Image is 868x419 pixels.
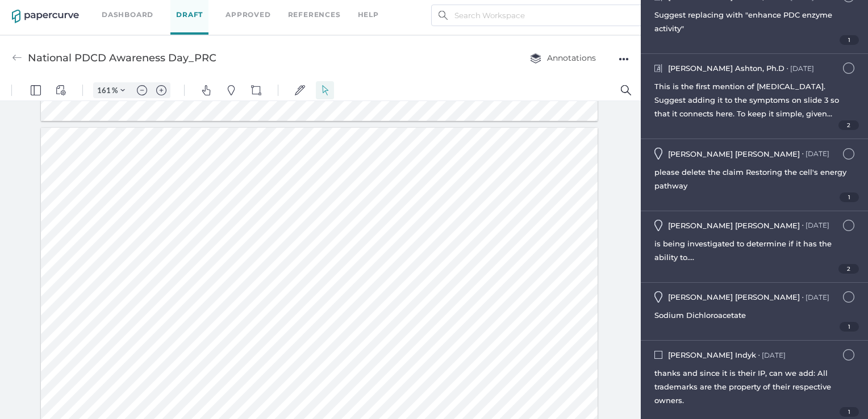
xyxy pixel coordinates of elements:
[530,53,541,64] img: annotation-layers.cc6d0e6b.svg
[654,239,832,262] span: is being investigated to determine if it has the ability to....
[619,51,629,67] div: ●●●
[31,5,41,15] img: default-leftsidepanel.svg
[226,5,236,15] img: default-pin.svg
[133,2,151,18] button: Zoom out
[840,322,859,332] span: 1
[840,35,859,45] span: 1
[840,407,859,417] span: 1
[654,167,846,190] span: please delete the claim Restoring the cell's energy pathway
[156,5,166,15] img: default-plus.svg
[621,5,631,15] img: default-magnifying-glass.svg
[843,349,854,361] img: icn-comment-not-resolved.7e303350.svg
[120,8,125,12] img: chevron.svg
[654,291,662,303] img: pindrop-comments.0907555c.svg
[654,148,662,159] img: pindrop-comments.0907555c.svg
[439,11,448,20] img: search.bf03fe8b.svg
[668,149,800,158] span: [PERSON_NAME] [PERSON_NAME]
[790,64,814,73] div: [DATE]
[668,221,800,230] span: [PERSON_NAME] [PERSON_NAME]
[843,148,854,160] img: icn-comment-not-resolved.7e303350.svg
[316,1,334,19] button: Select
[802,152,803,155] div: ●
[654,220,662,231] img: pindrop-comments.0907555c.svg
[806,221,829,229] div: [DATE]
[802,296,803,299] div: ●
[94,5,112,15] input: Set zoom
[802,224,803,227] div: ●
[137,5,147,15] img: default-minus.svg
[668,64,784,73] span: [PERSON_NAME] Ashton, Ph.D
[617,1,635,19] button: Search
[152,2,170,18] button: Zoom in
[806,149,829,158] div: [DATE]
[226,9,270,21] a: Approved
[251,5,261,15] img: shapes-icon.svg
[654,64,662,73] img: highlight-comments.5903fe12.svg
[102,9,153,21] a: Dashboard
[668,350,756,359] span: [PERSON_NAME] Indyk
[654,368,831,405] span: thanks and since it is their IP, can we add: All trademarks are the property of their respective ...
[654,82,839,145] span: This is the first mention of [MEDICAL_DATA]. Suggest adding it to the symptoms on slide 3 so that...
[519,47,607,69] button: Annotations
[112,6,118,15] span: %
[12,10,79,23] img: papercurve-logo-colour.7244d18c.svg
[654,311,746,320] span: Sodium Dichloroacetate
[654,10,832,33] span: Suggest replacing with "enhance PDC enzyme activity"
[668,292,800,301] span: [PERSON_NAME] [PERSON_NAME]
[320,5,330,15] img: default-select.svg
[838,120,859,130] span: 2
[762,351,786,359] div: [DATE]
[787,67,788,70] div: ●
[358,9,379,21] div: help
[295,5,305,15] img: default-sign.svg
[291,1,309,19] button: Signatures
[806,293,829,301] div: [DATE]
[838,264,859,274] span: 2
[840,192,859,202] span: 1
[197,1,215,19] button: Pan
[431,5,644,26] input: Search Workspace
[52,1,70,19] button: View Controls
[114,2,132,18] button: Zoom Controls
[288,9,341,21] a: References
[758,354,759,357] div: ●
[654,351,662,359] img: rectangle-comments.a81c3ef6.svg
[56,5,66,15] img: default-viewcontrols.svg
[12,53,22,63] img: back-arrow-grey.72011ae3.svg
[843,220,854,231] img: icn-comment-not-resolved.7e303350.svg
[843,62,854,74] img: icn-comment-not-resolved.7e303350.svg
[530,53,596,63] span: Annotations
[222,1,240,19] button: Pins
[247,1,265,19] button: Shapes
[843,291,854,303] img: icn-comment-not-resolved.7e303350.svg
[201,5,211,15] img: default-pan.svg
[27,1,45,19] button: Panel
[28,47,216,69] div: National PDCD Awareness Day_PRC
